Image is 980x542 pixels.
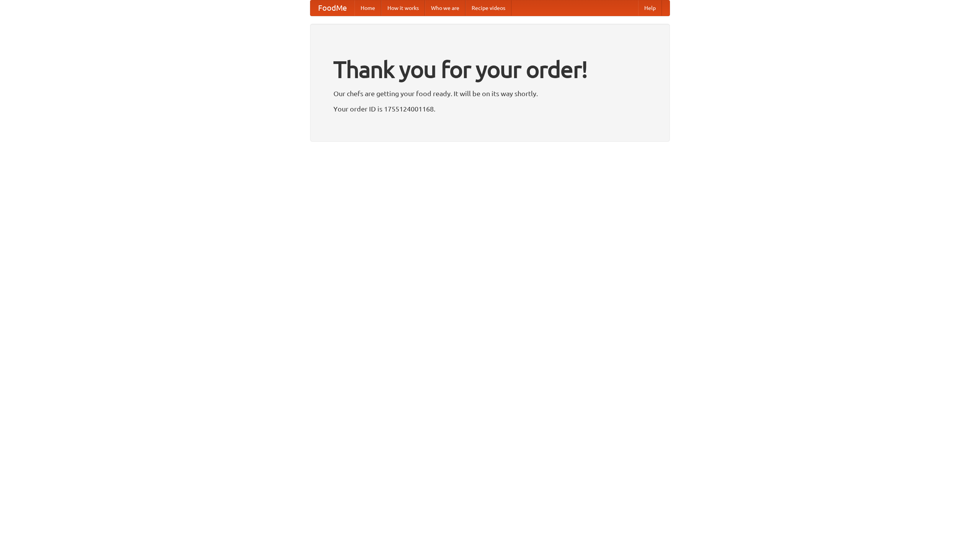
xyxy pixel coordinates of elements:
a: Who we are [425,0,465,16]
h1: Thank you for your order! [333,51,647,88]
a: How it works [381,0,425,16]
p: Your order ID is 1755124001168. [333,103,647,115]
a: Help [638,0,662,16]
a: Recipe videos [465,0,511,16]
a: FoodMe [310,0,354,16]
p: Our chefs are getting your food ready. It will be on its way shortly. [333,88,647,99]
a: Home [354,0,381,16]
